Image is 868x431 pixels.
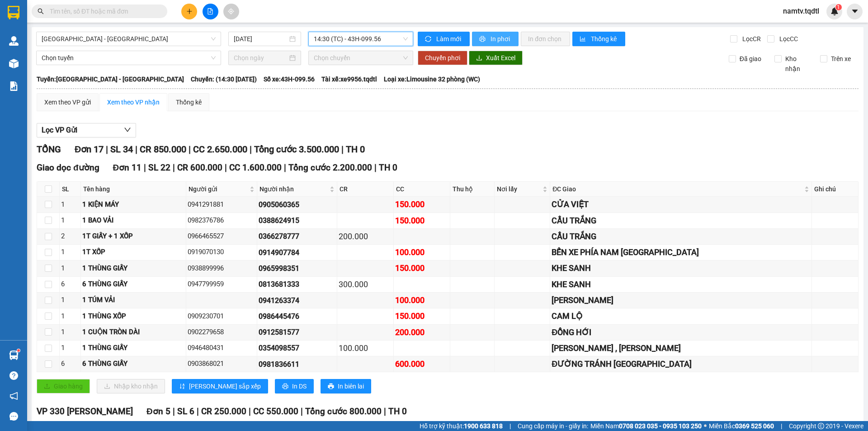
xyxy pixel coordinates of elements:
[42,32,216,46] span: Sài Gòn - Quảng Trị
[395,262,448,275] div: 150.000
[188,343,255,354] div: 0946480431
[552,278,810,291] div: KHE SANH
[395,326,448,339] div: 200.000
[420,421,503,431] span: Hỗ trợ kỹ thuật:
[476,55,482,62] span: download
[42,124,77,136] span: Lọc VP Gửi
[148,162,170,173] span: SL 22
[181,4,197,19] button: plus
[709,421,774,431] span: Miền Bắc
[339,342,392,355] div: 100.000
[552,246,810,259] div: BẾN XE PHÍA NAM [GEOGRAPHIC_DATA]
[851,7,859,15] span: caret-down
[292,381,307,391] span: In DS
[189,381,261,391] span: [PERSON_NAME] sắp xếp
[395,198,448,211] div: 150.000
[186,8,193,14] span: plus
[374,162,377,173] span: |
[739,34,762,44] span: Lọc CR
[552,262,810,275] div: KHE SANH
[418,32,470,46] button: syncLàm mới
[812,182,859,197] th: Ghi chú
[188,311,255,322] div: 0909230701
[37,123,136,137] button: Lọc VP Gửi
[201,406,246,417] span: CR 250.000
[259,199,335,210] div: 0905060365
[107,97,160,107] div: Xem theo VP nhận
[82,231,184,242] div: 1T GIẤY + 1 XỐP
[518,421,588,431] span: Cung cấp máy in - giấy in:
[106,144,108,155] span: |
[321,379,371,393] button: printerIn biên lai
[188,231,255,242] div: 0966465527
[288,162,372,173] span: Tổng cước 2.200.000
[188,215,255,226] div: 0982376786
[223,4,239,19] button: aim
[328,383,334,390] span: printer
[259,247,335,258] div: 0914907784
[234,34,288,44] input: 13/08/2025
[284,162,286,173] span: |
[552,214,810,227] div: CẦU TRẮNG
[827,54,854,64] span: Trên xe
[82,359,184,369] div: 6 THÙNG GIẤY
[124,126,131,133] span: down
[394,182,450,197] th: CC
[189,184,248,194] span: Người gửi
[781,421,782,431] span: |
[61,231,79,242] div: 2
[44,97,91,107] div: Xem theo VP gửi
[259,327,335,338] div: 0912581577
[384,74,480,84] span: Loại xe: Limousine 32 phòng (WC)
[75,144,104,155] span: Đơn 17
[395,214,448,227] div: 150.000
[337,182,394,197] th: CR
[140,144,186,155] span: CR 850.000
[42,51,216,65] span: Chọn tuyến
[464,422,503,430] strong: 1900 633 818
[552,294,810,307] div: [PERSON_NAME]
[509,421,511,431] span: |
[436,34,462,44] span: Làm mới
[9,59,19,68] img: warehouse-icon
[837,4,840,10] span: 1
[259,279,335,290] div: 0813681333
[197,406,199,417] span: |
[249,406,251,417] span: |
[207,8,213,14] span: file-add
[60,182,81,197] th: SL
[146,406,170,417] span: Đơn 5
[61,263,79,274] div: 1
[497,184,541,194] span: Nơi lấy
[395,294,448,307] div: 100.000
[301,406,303,417] span: |
[9,36,19,46] img: warehouse-icon
[314,51,408,65] span: Chọn chuyến
[61,279,79,290] div: 6
[580,36,587,43] span: bar-chart
[37,76,184,83] b: Tuyến: [GEOGRAPHIC_DATA] - [GEOGRAPHIC_DATA]
[321,74,377,84] span: Tài xế: xe9956.tqdtl
[191,74,257,84] span: Chuyến: (14:30 [DATE])
[835,4,842,10] sup: 1
[338,381,364,391] span: In biên lai
[782,54,813,74] span: Kho nhận
[82,295,184,306] div: 1 TÚM VẢI
[173,406,175,417] span: |
[82,263,184,274] div: 1 THÙNG GIẤY
[479,36,487,43] span: printer
[37,406,133,417] span: VP 330 [PERSON_NAME]
[486,53,515,63] span: Xuất Excel
[491,34,511,44] span: In phơi
[9,350,19,360] img: warehouse-icon
[9,412,18,421] span: message
[110,144,133,155] span: SL 34
[177,162,222,173] span: CR 600.000
[17,349,20,352] sup: 1
[179,383,185,390] span: sort-ascending
[82,199,184,210] div: 1 KIỆN MÁY
[259,342,335,354] div: 0354098557
[395,246,448,259] div: 100.000
[144,162,146,173] span: |
[395,310,448,322] div: 150.000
